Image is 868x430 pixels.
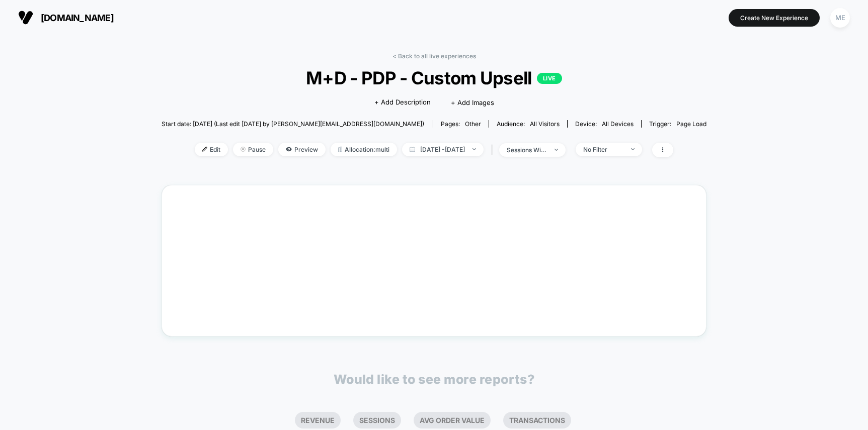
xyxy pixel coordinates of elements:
[15,10,117,26] button: [DOMAIN_NAME]
[18,10,33,25] img: Visually logo
[189,67,679,88] span: M+D - PDP - Custom Upsell
[472,148,476,150] img: end
[537,73,562,84] p: LIVE
[331,143,397,156] span: Allocation: multi
[827,8,853,28] button: ME
[334,372,535,387] p: Would like to see more reports?
[278,143,326,156] span: Preview
[451,98,494,106] span: + Add Images
[195,143,228,156] span: Edit
[489,143,499,157] span: |
[631,148,635,150] img: end
[414,412,491,428] li: Avg Order Value
[41,13,114,23] span: [DOMAIN_NAME]
[202,147,207,152] img: edit
[353,412,401,428] li: Sessions
[497,120,560,128] div: Audience:
[567,120,641,128] span: Device:
[649,120,706,128] div: Trigger:
[162,120,424,128] span: Start date: [DATE] (Last edit [DATE] by [PERSON_NAME][EMAIL_ADDRESS][DOMAIN_NAME])
[729,9,820,27] button: Create New Experience
[410,147,415,152] img: calendar
[507,146,547,154] div: sessions with impression
[503,412,571,428] li: Transactions
[241,147,246,152] img: end
[583,146,623,153] div: No Filter
[295,412,341,428] li: Revenue
[374,97,431,107] span: + Add Description
[555,149,558,151] img: end
[530,120,560,128] span: All Visitors
[402,143,484,156] span: [DATE] - [DATE]
[338,147,342,152] img: rebalance
[602,120,634,128] span: all devices
[830,8,850,28] div: ME
[392,52,476,60] a: < Back to all live experiences
[465,120,481,128] span: other
[233,143,273,156] span: Pause
[676,120,706,128] span: Page Load
[441,120,481,128] div: Pages:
